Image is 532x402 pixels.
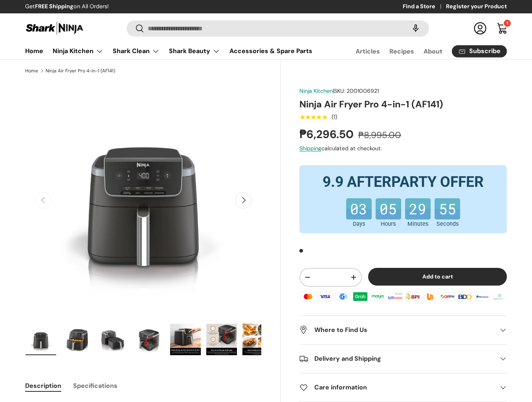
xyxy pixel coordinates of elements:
[491,291,508,302] img: landbank
[25,68,38,73] a: Home
[299,354,494,363] h2: Delivery and Shipping
[299,316,507,344] summary: Where to Find Us
[334,291,352,302] img: gcash
[389,44,414,59] a: Recipes
[206,324,237,355] img: Ninja Air Fryer Pro 4-in-1 (AF141)
[169,43,220,59] a: Shark Beauty
[424,44,442,59] a: About
[73,377,117,395] button: Specifications
[474,291,491,302] img: metrobank
[62,324,92,355] img: Ninja Air Fryer Pro 4-in-1 (AF141)
[403,20,428,37] speech-search-button: Search by voice
[299,87,333,94] a: Ninja Kitchen
[299,114,327,121] div: 5.0 out of 5.0 stars
[435,198,460,209] b: 55
[369,291,386,302] img: maya
[376,198,401,209] b: 05
[35,3,73,10] strong: FREE Shipping
[404,291,421,302] img: bpi
[25,67,281,74] nav: Breadcrumbs
[446,2,507,11] a: Register your Product
[134,324,165,355] img: Ninja Air Fryer Pro 4-in-1 (AF141)
[299,345,507,373] summary: Delivery and Shipping
[333,87,379,94] span: |
[299,291,317,302] img: master
[387,291,404,302] img: billease
[48,43,108,59] summary: Ninja Kitchen
[346,198,372,209] b: 03
[26,324,56,355] img: https://sharkninja.com.ph/products/ninja-air-fryer-pro-4-in-1-af141
[356,44,380,59] a: Articles
[299,127,356,142] strong: ₱6,296.50
[403,2,446,11] a: Find a Store
[299,325,494,335] h2: Where to Find Us
[25,20,84,36] img: Shark Ninja Philippines
[405,198,431,209] b: 29
[317,291,334,302] img: visa
[358,129,401,141] s: ₱8,995.00
[170,324,201,355] img: Ninja Air Fryer Pro 4-in-1 (AF141)
[25,43,43,59] a: Home
[25,377,61,395] button: Description
[299,145,321,152] a: Shipping
[347,87,379,94] span: 2001006921
[113,43,160,59] a: Shark Clean
[25,2,109,11] p: Get on All Orders!
[242,324,273,355] img: Ninja Air Fryer Pro 4-in-1 (AF141)
[299,383,494,392] h2: Care information
[332,114,337,120] div: (1)
[439,291,456,302] img: qrph
[299,373,507,402] summary: Care information
[229,43,312,59] a: Accessories & Spare Parts
[421,291,438,302] img: ubp
[299,113,327,121] span: ★★★★★
[299,144,507,153] div: calculated at checkout.
[368,268,507,286] button: Add to cart
[164,43,225,59] summary: Shark Beauty
[98,324,128,355] img: Ninja Air Fryer Pro 4-in-1 (AF141)
[25,82,261,358] media-gallery: Gallery Viewer
[108,43,164,59] summary: Shark Clean
[506,20,508,26] span: 1
[53,43,103,59] a: Ninja Kitchen
[469,48,501,54] span: Subscribe
[46,68,115,73] a: Ninja Air Fryer Pro 4-in-1 (AF141)
[334,87,345,94] span: SKU:
[452,45,507,57] a: Subscribe
[299,98,507,111] h1: Ninja Air Fryer Pro 4-in-1 (AF141)
[456,291,473,302] img: bdo
[352,291,369,302] img: grabpay
[25,43,312,59] nav: Primary
[337,43,507,59] nav: Secondary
